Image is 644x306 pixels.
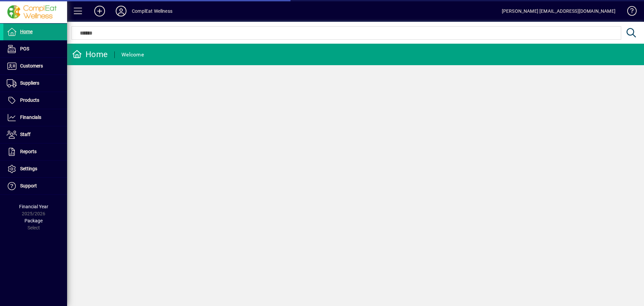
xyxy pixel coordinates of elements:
a: Customers [3,58,67,75]
a: Settings [3,161,67,177]
span: Staff [20,132,31,137]
span: Suppliers [20,80,39,86]
span: Customers [20,63,43,69]
button: Add [89,5,110,17]
span: Financials [20,115,41,120]
a: Support [3,178,67,194]
a: Products [3,92,67,109]
a: Knowledge Base [622,1,636,23]
div: Welcome [121,49,144,60]
div: Home [72,49,108,60]
span: Support [20,183,37,188]
span: Products [20,97,39,103]
a: Reports [3,143,67,160]
span: Financial Year [19,204,48,209]
span: Reports [20,149,37,154]
span: Package [24,218,43,223]
span: POS [20,46,29,51]
a: Suppliers [3,75,67,92]
button: Profile [110,5,132,17]
a: Financials [3,109,67,126]
div: [PERSON_NAME] [EMAIL_ADDRESS][DOMAIN_NAME] [502,6,615,16]
a: Staff [3,126,67,143]
span: Settings [20,166,37,171]
a: POS [3,41,67,57]
div: ComplEat Wellness [132,6,172,16]
span: Home [20,29,33,34]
